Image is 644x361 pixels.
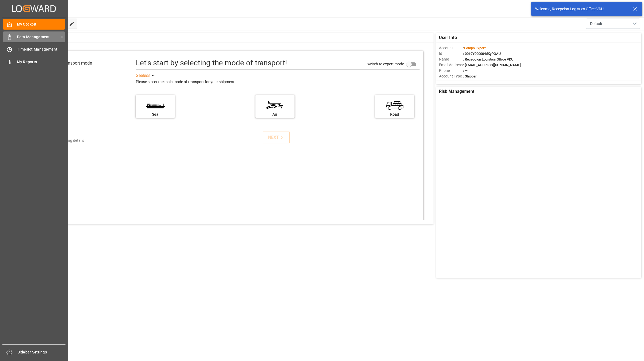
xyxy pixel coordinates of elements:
span: : 0019Y000004dKyPQAU [463,52,501,56]
div: See less [136,72,150,79]
a: My Reports [3,56,65,67]
div: Let's start by selecting the mode of transport! [136,57,287,69]
div: Road [378,112,411,117]
span: : [463,46,486,50]
span: : Shipper [463,74,477,78]
span: : Recepción Logistics Office VDU [463,57,514,61]
span: User Info [439,34,457,41]
span: Risk Management [439,88,474,95]
span: Id [439,51,463,56]
span: My Reports [17,59,65,65]
a: My Cockpit [3,19,65,30]
div: Select transport mode [50,60,92,66]
span: Data Management [17,34,60,40]
span: Phone [439,68,463,73]
span: Timeslot Management [17,47,65,52]
button: open menu [586,19,640,29]
div: Welcome, Recepción Logistics Office VDU [535,6,628,12]
span: : [EMAIL_ADDRESS][DOMAIN_NAME] [463,63,521,67]
div: Please select the main mode of transport for your shipment. [136,79,420,85]
div: Air [258,112,292,117]
button: NEXT [263,132,290,143]
span: Default [590,21,602,27]
span: My Cockpit [17,22,65,27]
span: Email Address [439,62,463,68]
span: Switch to expert mode [367,62,404,66]
span: Account Type [439,73,463,79]
div: Sea [139,112,172,117]
span: Account [439,45,463,51]
div: NEXT [268,134,285,141]
span: : — [463,69,468,73]
span: Sidebar Settings [18,349,66,355]
span: Name [439,56,463,62]
a: Timeslot Management [3,44,65,55]
span: Compo Expert [464,46,486,50]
